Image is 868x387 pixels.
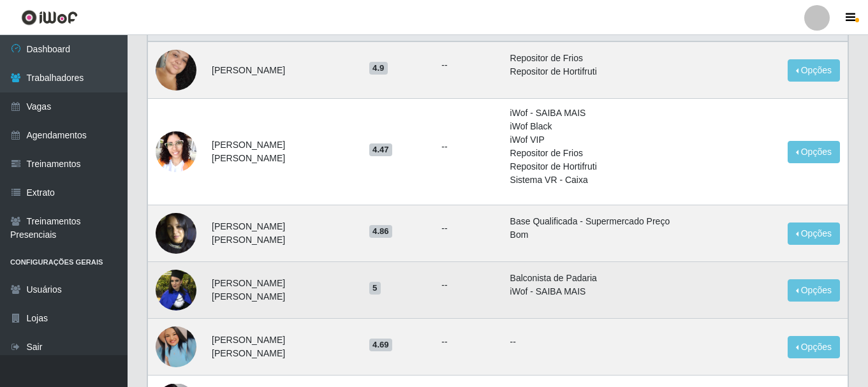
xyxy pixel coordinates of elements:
[510,65,679,78] li: Repositor de Hortifruti
[441,222,494,235] ul: --
[510,215,679,242] li: Base Qualificada - Supermercado Preço Bom
[204,319,362,376] td: [PERSON_NAME] [PERSON_NAME]
[204,205,362,262] td: [PERSON_NAME] [PERSON_NAME]
[369,282,381,295] span: 5
[510,285,679,298] li: iWof - SAIBA MAIS
[441,335,494,349] ul: --
[510,120,679,133] li: iWof Black
[369,225,392,238] span: 4.86
[156,124,196,179] img: 1663181585452.jpeg
[156,39,196,101] img: 1750087788307.jpeg
[369,143,392,156] span: 4.47
[441,59,494,72] ul: --
[369,339,392,351] span: 4.69
[441,279,494,292] ul: --
[156,206,196,260] img: 1689857879655.jpeg
[510,335,679,349] p: --
[156,263,196,317] img: 1695167563367.jpeg
[510,173,679,187] li: Sistema VR - Caixa
[21,10,78,26] img: CoreUI Logo
[510,272,679,285] li: Balconista de Padaria
[369,62,388,75] span: 4.9
[441,140,494,154] ul: --
[788,141,840,163] button: Opções
[510,160,679,173] li: Repositor de Hortifruti
[204,99,362,205] td: [PERSON_NAME] [PERSON_NAME]
[788,279,840,302] button: Opções
[788,59,840,82] button: Opções
[510,147,679,160] li: Repositor de Frios
[510,106,679,120] li: iWof - SAIBA MAIS
[510,52,679,65] li: Repositor de Frios
[204,41,362,99] td: [PERSON_NAME]
[788,336,840,358] button: Opções
[204,262,362,319] td: [PERSON_NAME] [PERSON_NAME]
[510,133,679,147] li: iWof VIP
[788,223,840,245] button: Opções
